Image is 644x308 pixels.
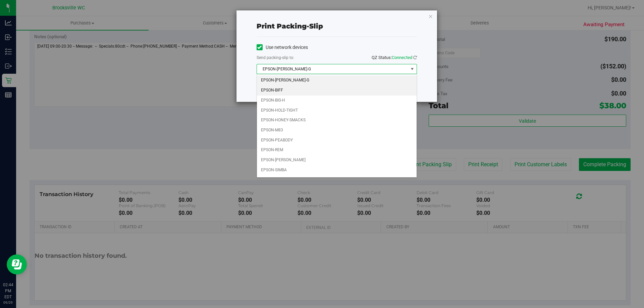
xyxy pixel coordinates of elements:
[257,115,417,125] li: EPSON-HONEY-SMACKS
[257,155,417,165] li: EPSON-[PERSON_NAME]
[257,64,408,74] span: EPSON-[PERSON_NAME]-G
[257,125,417,135] li: EPSON-M83
[257,145,417,155] li: EPSON-REM
[257,44,308,51] label: Use network devices
[7,254,27,274] iframe: Resource center
[257,55,294,61] label: Send packing-slip to:
[372,55,417,60] span: QZ Status:
[257,175,417,185] li: EPSON-SMEE
[257,22,323,30] span: Print packing-slip
[408,64,416,74] span: select
[257,165,417,175] li: EPSON-SIMBA
[257,135,417,145] li: EPSON-PEABODY
[257,75,417,85] li: EPSON-[PERSON_NAME]-G
[257,96,417,106] li: EPSON-BIG-H
[392,55,412,60] span: Connected
[257,106,417,116] li: EPSON-HOLD-TIGHT
[257,85,417,96] li: EPSON-BIFF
